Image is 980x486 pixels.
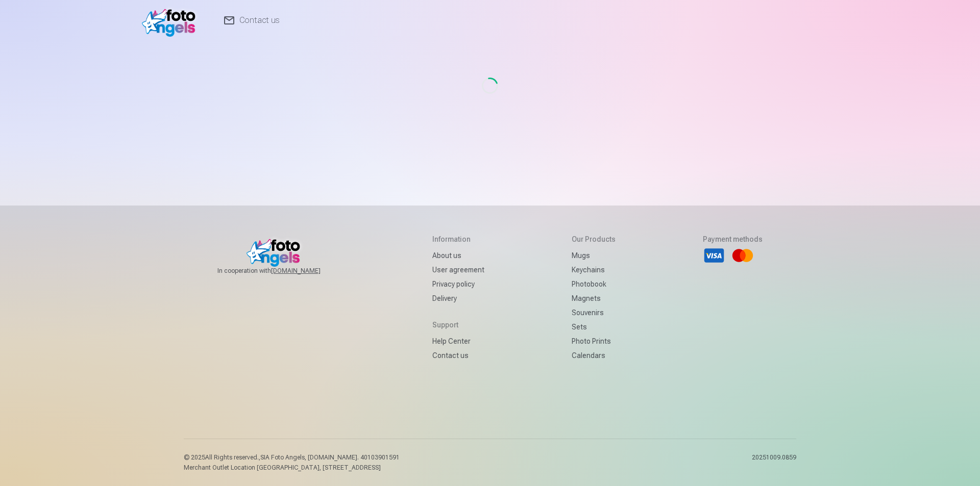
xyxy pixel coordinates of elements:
a: Privacy policy [432,277,484,291]
a: About us [432,248,484,263]
a: Keychains [572,263,616,277]
a: Photo prints [572,334,616,348]
a: Magnets [572,291,616,305]
a: Calendars [572,348,616,363]
h5: Payment methods [703,234,763,244]
h5: Support [432,320,484,330]
span: In cooperation with [217,267,345,275]
h5: Information [432,234,484,244]
a: Souvenirs [572,305,616,320]
a: Help Center [432,334,484,348]
a: Contact us [432,348,484,363]
span: SIA Foto Angels, [DOMAIN_NAME]. 40103901591 [260,454,400,461]
a: Photobook [572,277,616,291]
a: User agreement [432,263,484,277]
p: © 2025 All Rights reserved. , [184,453,400,462]
p: Merchant Outlet Location [GEOGRAPHIC_DATA], [STREET_ADDRESS] [184,464,400,472]
a: Mugs [572,248,616,263]
li: Visa [703,244,725,267]
img: /v1 [142,4,201,37]
h5: Our products [572,234,616,244]
p: 20251009.0859 [752,453,796,472]
li: Mastercard [731,244,754,267]
a: Delivery [432,291,484,305]
a: [DOMAIN_NAME] [271,267,345,275]
a: Sets [572,320,616,334]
